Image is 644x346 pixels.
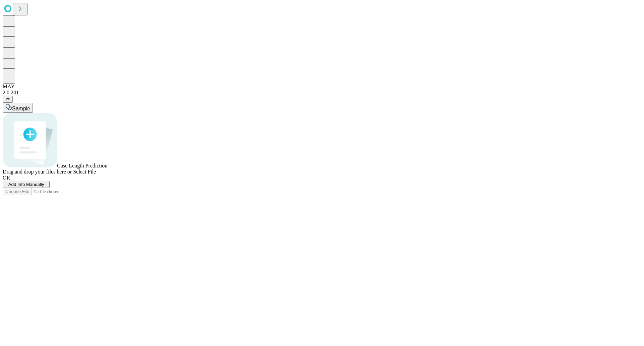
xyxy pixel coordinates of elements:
span: Case Length Prediction [57,163,107,168]
button: Add Info Manually [3,181,50,188]
button: @ [3,96,13,103]
div: MAY [3,84,641,90]
span: Drag and drop your files here or [3,169,72,175]
button: Sample [3,103,33,113]
div: 2.0.241 [3,90,641,96]
span: Add Info Manually [8,182,44,187]
span: OR [3,175,10,181]
span: Sample [12,106,30,111]
span: Select File [73,169,96,175]
span: @ [5,97,10,102]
